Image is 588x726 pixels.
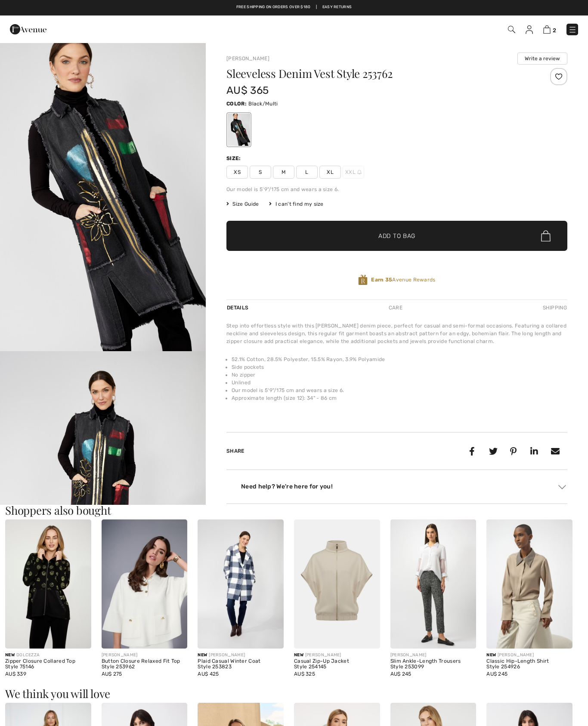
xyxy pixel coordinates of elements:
div: [PERSON_NAME] [486,652,573,658]
h3: We think you will love [5,688,583,699]
div: Button Closure Relaxed Fit Top Style 253962 [102,658,188,670]
span: 2 [553,27,556,34]
a: [PERSON_NAME] [226,56,269,62]
span: New [5,652,15,658]
span: S [250,166,271,179]
li: No zipper [232,371,567,379]
span: AU$ 245 [390,671,412,677]
span: New [198,652,207,658]
img: Bag.svg [541,230,551,241]
span: AU$ 245 [486,671,508,677]
img: Avenue Rewards [358,274,368,286]
img: 1ère Avenue [10,21,46,38]
span: New [294,652,303,658]
img: My Info [526,25,533,34]
strong: Earn 35 [371,277,392,283]
img: Search [508,26,515,33]
img: ring-m.svg [357,170,362,174]
a: Easy Returns [322,4,352,10]
div: [PERSON_NAME] [102,652,188,658]
a: 2 [543,24,556,34]
div: Shipping [541,300,567,315]
div: Step into effortless style with this [PERSON_NAME] denim piece, perfect for casual and semi-forma... [226,322,567,345]
li: Approximate length (size 12): 34" - 86 cm [232,394,567,402]
li: Our model is 5'9"/175 cm and wears a size 6. [232,386,567,394]
h3: Shoppers also bought [5,505,583,516]
img: Slim Ankle-Length Trousers Style 253099 [390,519,477,648]
li: Side pockets [232,363,567,371]
button: Add to Bag [226,221,567,251]
div: Classic Hip-Length Shirt Style 254926 [486,658,573,670]
li: Unlined [232,379,567,386]
img: Arrow2.svg [558,485,566,489]
div: [PERSON_NAME] [294,652,380,658]
span: L [296,166,318,179]
img: Shopping Bag [543,25,551,34]
span: AU$ 275 [102,671,122,677]
img: Classic Hip-Length Shirt Style 254926 [486,519,573,648]
span: AU$ 339 [5,671,26,677]
div: Our model is 5'9"/175 cm and wears a size 6. [226,185,567,193]
span: Add to Bag [378,232,415,241]
a: 1ère Avenue [10,25,46,33]
span: M [273,166,294,179]
h1: Sleeveless Denim Vest Style 253762 [226,68,511,79]
span: XXL [343,166,364,179]
span: Avenue Rewards [371,276,435,284]
span: XS [226,166,248,179]
div: Black/Multi [228,114,250,146]
span: AU$ 325 [294,671,315,677]
div: I can't find my size [269,200,323,208]
div: Plaid Casual Winter Coat Style 253823 [198,658,284,670]
div: Size: [226,154,243,162]
img: Button Closure Relaxed Fit Top Style 253962 [102,519,188,648]
span: | [316,4,317,10]
div: Need help? We're here for you! [226,480,567,493]
span: New [486,652,496,658]
span: XL [319,166,341,179]
div: Slim Ankle-Length Trousers Style 253099 [390,658,477,670]
a: Free shipping on orders over $180 [236,4,311,10]
button: Write a review [517,53,567,65]
span: Black/Multi [248,101,278,107]
img: Menu [568,25,577,34]
div: [PERSON_NAME] [390,652,477,658]
div: DOLCEZZA [5,652,91,658]
div: Casual Zip-Up Jacket Style 254145 [294,658,380,670]
span: AU$ 425 [198,671,219,677]
span: Share [226,448,244,454]
img: Plaid Casual Winter Coat Style 253823 [198,519,284,648]
span: AU$ 365 [226,84,269,96]
div: [PERSON_NAME] [198,652,284,658]
li: 52.1% Cotton, 28.5% Polyester, 15.5% Rayon, 3.9% Polyamide [232,355,567,363]
div: Zipper Closure Collared Top Style 75146 [5,658,91,670]
div: Details [226,300,251,315]
img: Casual Zip-Up Jacket Style 254145 [294,519,380,648]
div: Care [381,300,410,315]
span: Size Guide [226,200,259,208]
span: Color: [226,101,247,107]
img: Zipper Closure Collared Top Style 75146 [5,519,91,648]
